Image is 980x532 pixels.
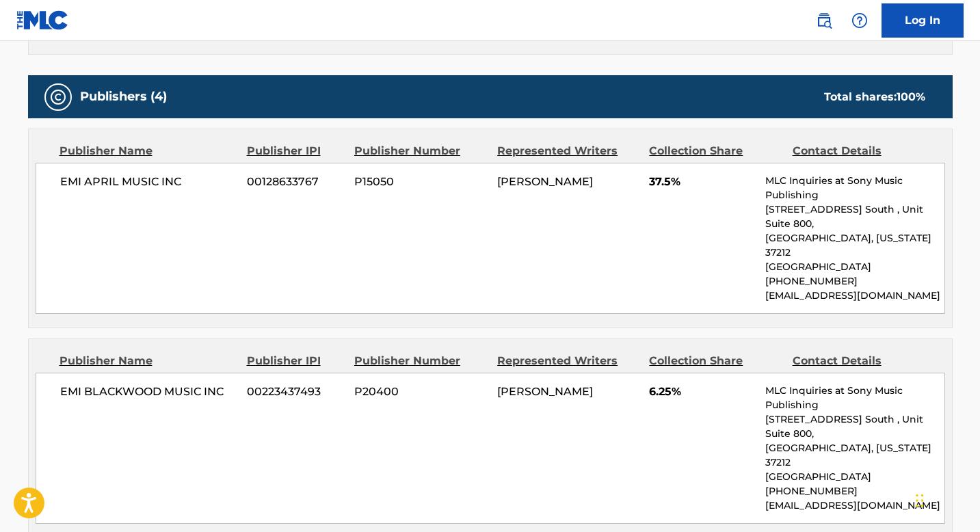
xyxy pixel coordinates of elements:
[793,353,925,369] div: Contact Details
[80,89,167,105] h5: Publishers (4)
[824,89,925,105] div: Total shares:
[846,7,873,34] div: Help
[916,480,924,521] div: Drag
[649,143,782,159] div: Collection Share
[810,7,838,34] a: Public Search
[354,143,487,159] div: Publisher Number
[765,289,944,303] p: [EMAIL_ADDRESS][DOMAIN_NAME]
[60,174,237,190] span: EMI APRIL MUSIC INC
[59,143,237,159] div: Publisher Name
[354,353,487,369] div: Publisher Number
[765,202,944,231] p: [STREET_ADDRESS] South , Unit Suite 800,
[354,174,487,190] span: P15050
[882,3,964,38] a: Log In
[497,385,593,398] span: [PERSON_NAME]
[765,412,944,441] p: [STREET_ADDRESS] South , Unit Suite 800,
[60,384,237,400] span: EMI BLACKWOOD MUSIC INC
[247,384,344,400] span: 00223437493
[765,498,944,513] p: [EMAIL_ADDRESS][DOMAIN_NAME]
[59,353,237,369] div: Publisher Name
[354,384,487,400] span: P20400
[897,90,925,103] span: 100 %
[497,143,639,159] div: Represented Writers
[247,174,344,190] span: 00128633767
[497,175,593,188] span: [PERSON_NAME]
[765,384,944,412] p: MLC Inquiries at Sony Music Publishing
[649,174,755,190] span: 37.5%
[765,231,944,260] p: [GEOGRAPHIC_DATA], [US_STATE] 37212
[50,89,66,105] img: Publishers
[16,10,69,30] img: MLC Logo
[793,143,925,159] div: Contact Details
[247,143,344,159] div: Publisher IPI
[247,353,344,369] div: Publisher IPI
[765,174,944,202] p: MLC Inquiries at Sony Music Publishing
[912,466,980,532] iframe: Chat Widget
[765,274,944,289] p: [PHONE_NUMBER]
[765,441,944,470] p: [GEOGRAPHIC_DATA], [US_STATE] 37212
[765,484,944,498] p: [PHONE_NUMBER]
[649,384,755,400] span: 6.25%
[497,353,639,369] div: Represented Writers
[765,260,944,274] p: [GEOGRAPHIC_DATA]
[649,353,782,369] div: Collection Share
[816,12,832,29] img: search
[851,12,868,29] img: help
[765,470,944,484] p: [GEOGRAPHIC_DATA]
